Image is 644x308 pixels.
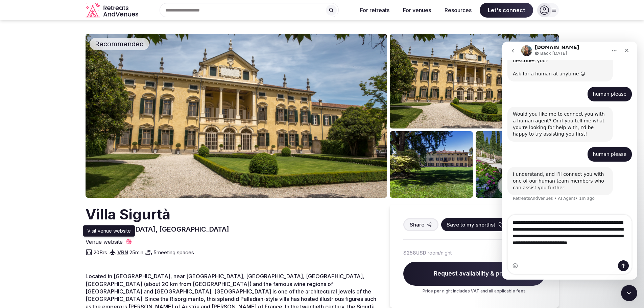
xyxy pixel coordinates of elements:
img: Venue gallery photo [390,131,473,198]
img: Venue gallery photo [476,131,559,198]
span: $258 USD [403,250,426,256]
span: 5 meeting spaces [153,249,194,256]
h2: Villa Sigurtà [86,205,229,224]
button: For venues [398,3,436,18]
span: Save to my shortlist [447,221,495,228]
span: 25 min [129,249,143,256]
span: Venue website [86,238,123,245]
img: Venue gallery photo [390,34,559,128]
span: Share [410,221,424,228]
button: For retreats [355,3,395,18]
a: VRN [117,249,128,256]
svg: Retreats and Venues company logo [86,3,140,18]
p: Visit venue website [87,228,131,234]
button: Save to my shortlist [441,218,510,231]
span: Recommended [92,39,146,49]
span: Let's connect [480,3,533,18]
iframe: Intercom live chat [621,285,637,301]
p: Price per night includes VAT and all applicable fees [403,288,545,294]
button: Resources [439,3,477,18]
div: Recommended [90,38,149,50]
span: [GEOGRAPHIC_DATA], [GEOGRAPHIC_DATA] [86,225,229,233]
span: Request availability & pricing [403,262,545,286]
span: room/night [428,250,452,256]
img: Venue cover photo [86,34,387,198]
span: 20 Brs [94,249,107,256]
button: Share [403,218,438,231]
a: Visit the homepage [86,3,140,18]
a: Venue website [86,238,132,245]
button: View all photos [498,176,555,194]
iframe: Intercom live chat [502,42,637,280]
